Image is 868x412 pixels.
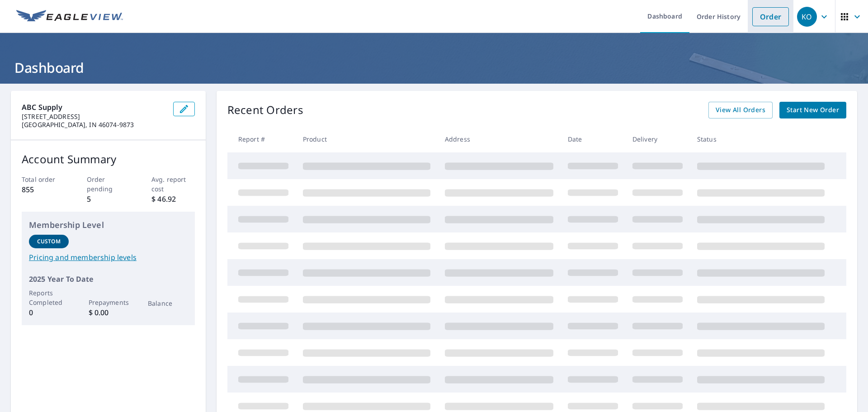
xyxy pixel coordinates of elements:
a: Pricing and membership levels [29,252,188,263]
p: Total order [22,175,65,184]
p: Recent Orders [227,102,303,118]
p: Reports Completed [29,288,69,307]
p: $ 0.00 [89,307,128,318]
div: KO [797,7,817,27]
p: Balance [148,298,188,308]
p: Order pending [87,175,130,194]
p: 855 [22,184,65,195]
p: Avg. report cost [151,175,195,194]
p: 2025 Year To Date [29,274,188,284]
a: Start New Order [779,102,846,118]
img: EV Logo [16,10,123,24]
h1: Dashboard [11,58,857,77]
p: Account Summary [22,151,195,167]
th: Date [561,126,625,152]
p: [STREET_ADDRESS] [22,113,166,121]
p: Membership Level [29,219,188,231]
th: Report # [227,126,296,152]
th: Delivery [625,126,690,152]
p: 5 [87,194,130,204]
a: Order [752,7,789,26]
th: Status [690,126,832,152]
span: Start New Order [787,104,839,116]
a: View All Orders [708,102,773,118]
th: Address [438,126,561,152]
p: Prepayments [89,298,128,307]
span: View All Orders [716,104,765,116]
p: [GEOGRAPHIC_DATA], IN 46074-9873 [22,121,166,129]
p: $ 46.92 [151,194,195,204]
p: Custom [37,237,61,246]
th: Product [296,126,438,152]
p: ABC Supply [22,102,166,113]
p: 0 [29,307,69,318]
